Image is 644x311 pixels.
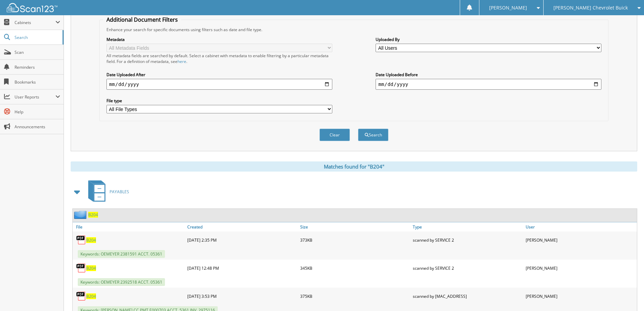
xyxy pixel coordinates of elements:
[553,6,628,10] span: [PERSON_NAME] Chevrolet Buick
[524,261,637,275] div: [PERSON_NAME]
[15,35,59,40] span: Search
[106,72,332,77] label: Date Uploaded After
[411,222,524,231] a: Type
[106,79,332,90] input: start
[76,263,86,273] img: PDF.png
[86,237,96,243] a: B204
[15,124,60,130] span: Announcements
[186,222,299,231] a: Created
[524,233,637,247] div: [PERSON_NAME]
[411,289,524,303] div: scanned by [MAC_ADDRESS]
[15,20,55,25] span: Cabinets
[15,94,55,100] span: User Reports
[76,291,86,301] img: PDF.png
[78,250,165,258] span: Keywords: OEMEYER 2381591 ACCT. 05361
[186,261,299,275] div: [DATE] 12:48 PM
[7,3,57,12] img: scan123-logo-white.svg
[103,27,605,32] div: Enhance your search for specific documents using filters such as date and file type.
[186,289,299,303] div: [DATE] 3:53 PM
[78,278,165,286] span: Keywords: OEMEYER 2392518 ACCT. 05361
[524,222,637,231] a: User
[15,109,60,115] span: Help
[299,289,411,303] div: 375KB
[299,222,411,231] a: Size
[106,53,332,64] div: All metadata fields are searched by default. Select a cabinet with metadata to enable filtering b...
[411,261,524,275] div: scanned by SERVICE 2
[88,212,98,218] a: B204
[299,233,411,247] div: 373KB
[411,233,524,247] div: scanned by SERVICE 2
[103,16,181,23] legend: Additional Document Filters
[76,235,86,245] img: PDF.png
[186,233,299,247] div: [DATE] 2:35 PM
[358,129,388,141] button: Search
[106,98,332,104] label: File type
[15,64,60,70] span: Reminders
[106,37,332,42] label: Metadata
[84,178,129,205] a: PAYABLES
[376,72,601,77] label: Date Uploaded Before
[489,6,527,10] span: [PERSON_NAME]
[299,261,411,275] div: 345KB
[86,293,96,299] a: B204
[376,79,601,90] input: end
[376,37,601,42] label: Uploaded By
[71,161,637,172] div: Matches found for "B204"
[524,289,637,303] div: [PERSON_NAME]
[86,265,96,271] a: B204
[319,129,350,141] button: Clear
[110,189,129,195] span: PAYABLES
[15,49,60,55] span: Scan
[177,59,186,64] a: here
[73,222,186,231] a: File
[74,210,88,219] img: folder2.png
[15,79,60,85] span: Bookmarks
